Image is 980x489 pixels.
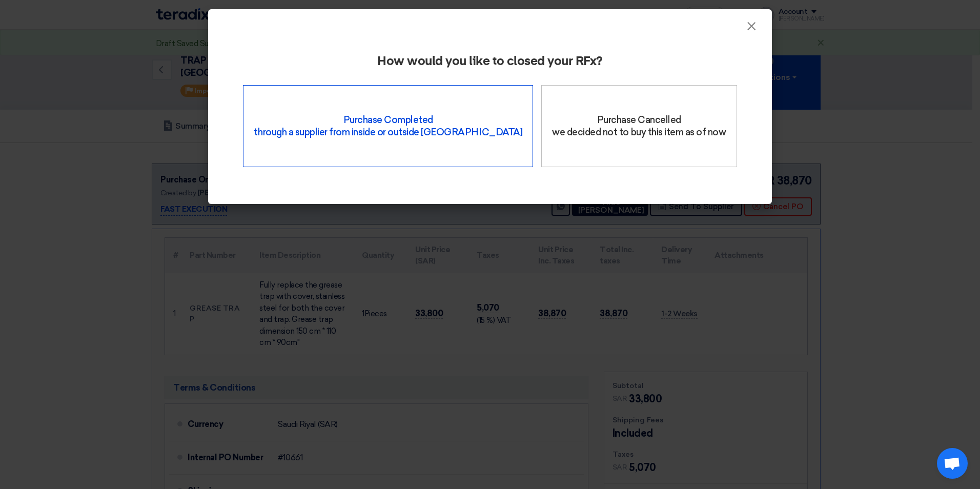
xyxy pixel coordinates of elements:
button: Close [738,16,765,37]
div: Purchase Cancelled we decided not to buy this item as of now [541,85,737,167]
a: Open chat [937,448,968,479]
div: Purchase Completed through a supplier from inside or outside [GEOGRAPHIC_DATA] [243,85,533,167]
h2: How would you like to closed your RFx? [237,54,743,69]
span: × [746,18,757,39]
